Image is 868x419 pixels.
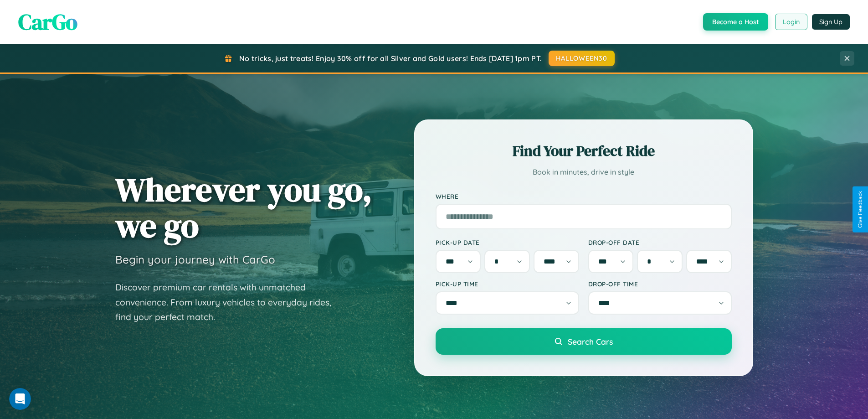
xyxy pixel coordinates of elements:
[9,388,31,410] iframe: Intercom live chat
[436,280,579,288] label: Pick-up Time
[857,191,863,228] div: Give Feedback
[549,51,615,66] button: HALLOWEEN30
[115,280,343,325] p: Discover premium car rentals with unmatched convenience. From luxury vehicles to everyday rides, ...
[239,54,542,63] span: No tricks, just treats! Enjoy 30% off for all Silver and Gold users! Ends [DATE] 1pm PT.
[436,192,732,200] label: Where
[588,280,732,288] label: Drop-off Time
[588,238,732,246] label: Drop-off Date
[115,253,275,266] h3: Begin your journey with CarGo
[775,14,807,30] button: Login
[436,238,579,246] label: Pick-up Date
[18,7,77,37] span: CarGo
[703,13,768,31] button: Become a Host
[812,14,850,30] button: Sign Up
[115,171,372,243] h1: Wherever you go, we go
[436,141,732,161] h2: Find Your Perfect Ride
[436,166,732,179] p: Book in minutes, drive in style
[568,336,613,347] span: Search Cars
[436,328,732,355] button: Search Cars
